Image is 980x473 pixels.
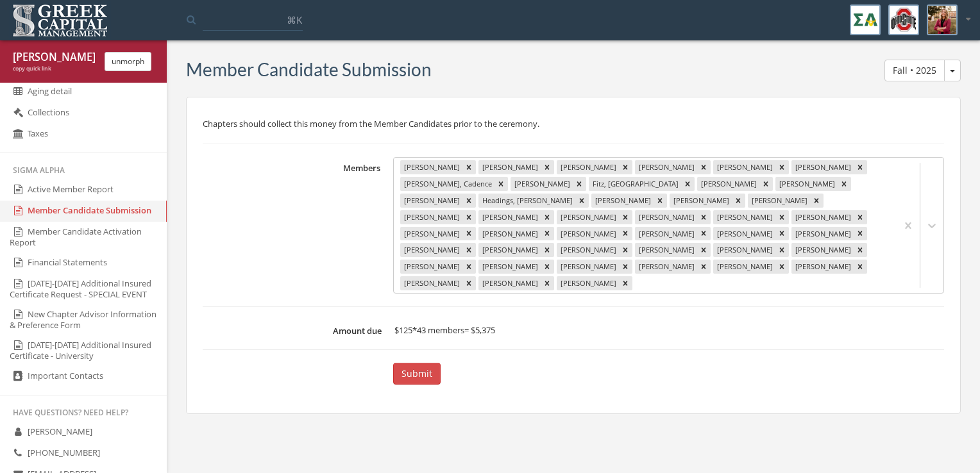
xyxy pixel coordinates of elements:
div: [PERSON_NAME] [PERSON_NAME] [13,50,95,65]
div: Remove Frankart, Cassidy [837,177,851,191]
div: Remove Jones, Madalyn [775,210,789,224]
div: [PERSON_NAME] [478,210,540,224]
span: $5,375 [471,324,495,336]
div: Remove Anderson, Chloe [540,160,554,174]
span: ⌘K [287,13,302,26]
div: [PERSON_NAME] [635,160,697,174]
div: [PERSON_NAME] [697,177,759,191]
div: Remove Teeters, Avery [697,260,711,274]
div: Remove Headings, Julianne [575,194,589,208]
div: Remove Kinney, Allison [462,227,476,241]
div: Remove Helsinger, Alaina [653,194,667,208]
div: Remove Abke, Jessie [462,160,476,174]
button: Fall • 2025 [884,60,945,81]
div: [PERSON_NAME] [713,210,775,224]
div: Remove Meyer, Anna [618,227,632,241]
span: = [464,324,469,336]
div: [PERSON_NAME] [791,160,853,174]
div: Remove Truance, Emma [775,260,789,274]
div: Remove Cramer, Ava [853,160,867,174]
span: $125 [394,324,412,336]
div: [PERSON_NAME] [591,194,653,208]
div: [PERSON_NAME] [670,194,731,208]
div: [PERSON_NAME] [748,194,809,208]
p: Chapters should collect this money from the Member Candidates prior to the ceremony. [203,117,944,131]
div: Remove Fazalare, Ava [572,177,586,191]
div: Remove Paxton, Abigail [775,243,789,257]
div: [PERSON_NAME] [557,243,618,257]
div: [PERSON_NAME] [400,260,462,274]
div: [PERSON_NAME] [400,194,462,208]
div: Remove Holman, Sadie [809,194,824,208]
div: [PERSON_NAME] [635,243,697,257]
label: Members [203,157,387,294]
div: Remove Murphy, Alyson [540,243,554,257]
div: Remove Kromer, Adeleena [540,227,554,241]
div: Remove Zeedyk, Carrie [618,276,632,290]
button: Fall • 2025 [944,60,961,81]
div: [PERSON_NAME] [713,243,775,257]
div: [PERSON_NAME] [791,210,853,224]
div: Remove Johnson, Kate [697,210,711,224]
div: [PERSON_NAME] [557,160,618,174]
h3: Member Candidate Submission [186,60,432,79]
div: Remove Camarano, Alexia [775,160,789,174]
div: [PERSON_NAME] [557,227,618,241]
div: Remove Giffin, Mackenzie [462,194,476,208]
div: Remove Oestreich, Katherine [697,243,711,257]
div: Remove Beal, Emma [697,160,711,174]
div: [PERSON_NAME] [400,160,462,174]
span: [PERSON_NAME] [28,426,92,437]
div: Remove Woodruff, Kathleen [462,276,476,290]
div: [PERSON_NAME] [713,160,775,174]
div: Remove Yerina, Whitney [540,276,554,290]
div: [PERSON_NAME] [478,160,540,174]
div: [PERSON_NAME] [775,177,837,191]
div: [PERSON_NAME] [400,243,462,257]
div: [PERSON_NAME] [635,227,697,241]
div: Fitz, [GEOGRAPHIC_DATA] [589,177,680,191]
div: Remove Herring, Leah [731,194,745,208]
div: Remove Wanchick, Ellie [853,260,867,274]
div: Remove Saunders, Reagan [540,260,554,274]
div: [PERSON_NAME] [478,227,540,241]
div: Remove Baker, Maria [618,160,632,174]
div: Remove Fairchild, Cadence [494,177,508,191]
div: [PERSON_NAME] [557,210,618,224]
div: Remove Kahrs, Karrigan [853,210,867,224]
div: Remove Neczeporenko, Alaina [618,243,632,257]
div: [PERSON_NAME], Cadence [400,177,494,191]
div: [PERSON_NAME] [557,276,618,290]
button: Submit [393,363,441,385]
div: [PERSON_NAME] [791,227,853,241]
div: [PERSON_NAME] [635,260,697,274]
div: [PERSON_NAME] [713,260,775,274]
div: Remove Morris, Mary Claire [853,227,867,241]
div: Remove Frank, Cara [759,177,773,191]
div: [PERSON_NAME] [478,243,540,257]
div: Remove Isler, Abigail [540,210,554,224]
div: Remove Howard, Chloee [462,210,476,224]
div: [PERSON_NAME] [791,260,853,274]
div: [PERSON_NAME] [635,210,697,224]
div: Remove Meyer, Leah [697,227,711,241]
div: [PERSON_NAME] [478,276,540,290]
div: [PERSON_NAME] [478,260,540,274]
span: 43 members [417,324,464,336]
div: Remove Phillips, Liliana [853,243,867,257]
div: [PERSON_NAME] [713,227,775,241]
div: [PERSON_NAME] [400,210,462,224]
div: Remove Johnson, Delaney [618,210,632,224]
div: [PERSON_NAME] [791,243,853,257]
div: [PERSON_NAME] [400,276,462,290]
label: Amount due [203,320,388,336]
div: [PERSON_NAME] [400,227,462,241]
div: Remove Miller, Carley [775,227,789,241]
div: Headings, [PERSON_NAME] [478,194,575,208]
div: Remove Ramge, Libby [462,260,476,274]
div: [PERSON_NAME] [557,260,618,274]
button: unmorph [105,52,151,71]
div: copy quick link [13,65,95,73]
div: [PERSON_NAME] [511,177,572,191]
div: Remove Mueller, Leah [462,243,476,257]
